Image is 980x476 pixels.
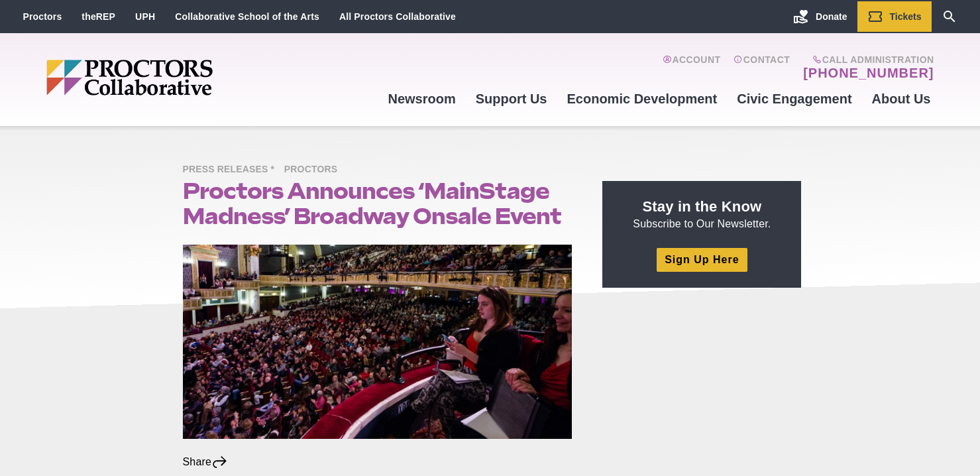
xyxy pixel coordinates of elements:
[657,248,747,271] a: Sign Up Here
[284,163,344,174] a: Proctors
[183,178,572,229] h1: Proctors Announces ‘MainStage Madness’ Broadway Onsale Event
[734,54,790,81] a: Contact
[466,81,557,117] a: Support Us
[643,198,762,215] strong: Stay in the Know
[183,455,229,469] div: Share
[557,81,728,117] a: Economic Development
[890,11,922,22] span: Tickets
[862,81,941,117] a: About Us
[663,54,720,81] a: Account
[183,163,282,174] a: Press Releases *
[602,304,801,469] iframe: Advertisement
[82,11,115,22] a: theREP
[23,11,62,22] a: Proctors
[183,162,282,178] span: Press Releases *
[727,81,861,117] a: Civic Engagement
[284,162,344,178] span: Proctors
[175,11,319,22] a: Collaborative School of the Arts
[932,1,967,32] a: Search
[46,60,315,95] img: Proctors logo
[135,11,155,22] a: UPH
[799,54,934,65] span: Call Administration
[816,11,847,22] span: Donate
[857,1,932,32] a: Tickets
[618,197,785,231] p: Subscribe to Our Newsletter.
[378,81,465,117] a: Newsroom
[339,11,456,22] a: All Proctors Collaborative
[803,65,934,81] a: [PHONE_NUMBER]
[783,1,857,32] a: Donate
